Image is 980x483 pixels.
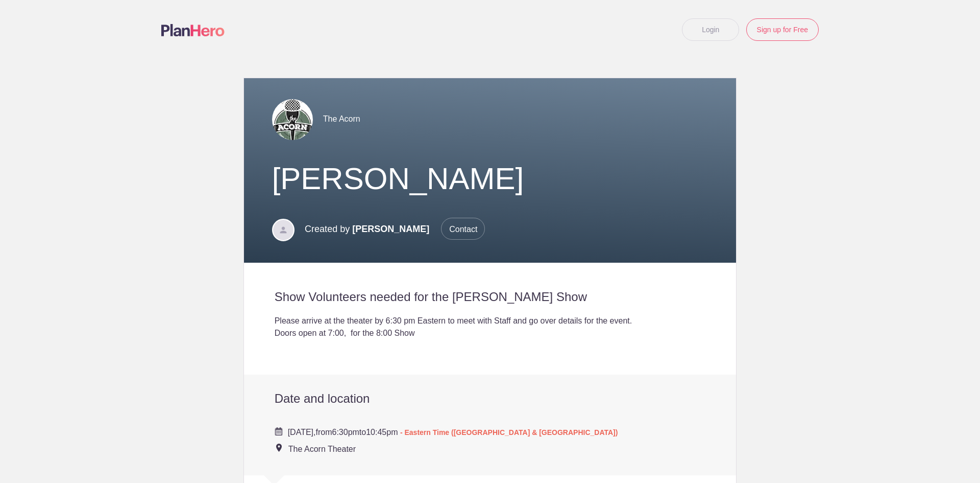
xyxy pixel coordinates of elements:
[332,428,359,436] span: 6:30pm
[352,224,429,234] span: [PERSON_NAME]
[305,218,485,240] p: Created by
[288,428,618,436] span: from to
[441,218,485,240] span: Contact
[275,289,706,305] h2: Show Volunteers needed for the [PERSON_NAME] Show
[161,24,225,36] img: Logo main planhero
[400,428,618,436] span: - Eastern Time ([GEOGRAPHIC_DATA] & [GEOGRAPHIC_DATA])
[275,427,283,435] img: Cal purple
[275,391,706,406] h2: Date and location
[275,315,706,327] div: Please arrive at the theater by 6:30 pm Eastern to meet with Staff and go over details for the ev...
[746,18,819,41] a: Sign up for Free
[366,428,398,436] span: 10:45pm
[272,160,708,197] h1: [PERSON_NAME]
[276,444,282,452] img: Event location
[272,99,708,140] div: The Acorn
[682,18,739,41] a: Login
[272,99,313,140] img: Acorn logo small
[288,445,356,453] span: The Acorn Theater
[288,428,316,436] span: [DATE],
[272,219,295,241] img: Davatar
[275,327,706,339] div: Doors open at 7:00, for the 8:00 Show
